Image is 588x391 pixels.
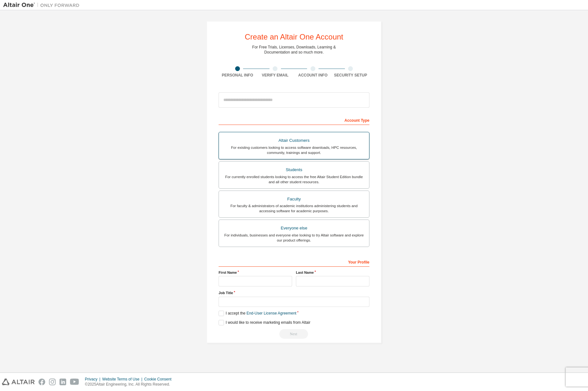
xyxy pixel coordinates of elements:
[144,377,175,382] div: Cookie Consent
[223,195,365,204] div: Faculty
[223,165,365,174] div: Students
[85,382,175,387] p: © 2025 Altair Engineering, Inc. All Rights Reserved.
[296,270,369,275] label: Last Name
[223,174,365,185] div: For currently enrolled students looking to access the free Altair Student Edition bundle and all ...
[219,270,292,275] label: First Name
[223,224,365,233] div: Everyone else
[294,73,332,78] div: Account Info
[2,379,35,385] img: altair_logo.svg
[49,379,56,385] img: instagram.svg
[219,257,369,267] div: Your Profile
[245,33,343,41] div: Create an Altair One Account
[219,115,369,125] div: Account Type
[38,379,45,385] img: facebook.svg
[223,145,365,155] div: For existing customers looking to access software downloads, HPC resources, community, trainings ...
[219,320,310,325] label: I would like to receive marketing emails from Altair
[223,233,365,243] div: For individuals, businesses and everyone else looking to try Altair software and explore our prod...
[223,136,365,145] div: Altair Customers
[247,311,297,315] a: End-User License Agreement
[219,329,369,339] div: Read and acccept EULA to continue
[223,203,365,214] div: For faculty & administrators of academic institutions administering students and accessing softwa...
[59,379,66,385] img: linkedin.svg
[70,379,79,385] img: youtube.svg
[3,2,83,8] img: Altair One
[219,290,369,295] label: Job Title
[85,377,102,382] div: Privacy
[332,73,370,78] div: Security Setup
[219,73,256,78] div: Personal Info
[102,377,144,382] div: Website Terms of Use
[252,45,336,55] div: For Free Trials, Licenses, Downloads, Learning & Documentation and so much more.
[256,73,294,78] div: Verify Email
[219,311,296,316] label: I accept the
